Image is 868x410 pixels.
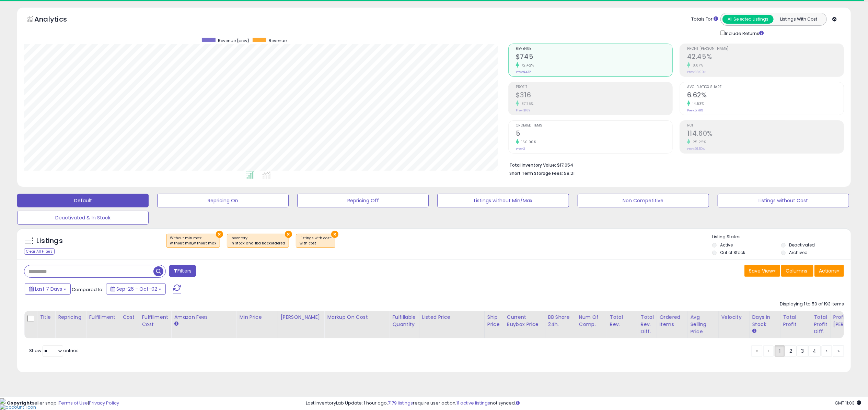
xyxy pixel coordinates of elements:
[269,38,287,44] span: Revenue
[516,85,672,89] span: Profit
[509,160,839,169] li: $17,054
[722,15,774,24] button: All Selected Listings
[814,314,828,335] div: Total Profit Diff.
[687,85,844,89] span: Avg. Buybox Share
[687,130,844,139] h2: 114.60%
[300,241,332,246] div: with cost
[487,314,501,328] div: Ship Price
[280,314,321,321] div: [PERSON_NAME]
[687,124,844,128] span: ROI
[392,314,416,328] div: Fulfillable Quantity
[516,70,531,74] small: Prev: $432
[72,286,103,293] span: Compared to:
[712,234,851,240] p: Listing States:
[89,314,117,321] div: Fulfillment
[579,314,604,328] div: Num of Comp.
[687,147,705,151] small: Prev: 91.50%
[641,314,654,335] div: Total Rev. Diff.
[687,53,844,62] h2: 42.45%
[519,63,534,68] small: 72.42%
[808,345,821,357] a: 4
[170,241,216,246] div: without min,without max
[687,47,844,51] span: Profit [PERSON_NAME]
[297,194,429,207] button: Repricing Off
[24,248,55,255] div: Clear All Filters
[564,170,575,177] span: $8.21
[218,38,249,44] span: Revenue (prev)
[780,301,844,307] div: Displaying 1 to 50 of 193 items
[29,347,79,354] span: Show: entries
[216,231,223,238] button: ×
[752,328,756,334] small: Days In Stock.
[106,283,166,295] button: Sep-26 - Oct-02
[783,314,808,328] div: Total Profit
[157,194,289,207] button: Repricing On
[285,231,292,238] button: ×
[519,101,534,106] small: 87.75%
[516,147,525,151] small: Prev: 2
[548,314,573,328] div: BB Share 24h.
[721,314,747,321] div: Velocity
[509,162,556,168] b: Total Inventory Value:
[231,241,285,246] div: in stock and fba backordered
[775,345,785,357] a: 1
[785,345,797,357] a: 2
[327,314,386,321] div: Markup on Cost
[744,265,780,277] button: Save View
[516,53,672,62] h2: $745
[36,236,63,246] h5: Listings
[720,242,733,248] label: Active
[826,348,828,354] span: ›
[142,314,168,328] div: Fulfillment Cost
[789,250,808,255] label: Archived
[752,314,777,328] div: Days In Stock
[691,16,718,23] div: Totals For
[35,286,62,292] span: Last 7 Days
[687,108,703,112] small: Prev: 5.78%
[116,286,157,292] span: Sep-26 - Oct-02
[786,267,807,274] span: Columns
[17,211,149,225] button: Deactivated & In Stock
[519,140,536,145] small: 150.00%
[687,91,844,100] h2: 6.62%
[690,63,703,68] small: 8.87%
[169,265,196,277] button: Filters
[578,194,709,207] button: Non Competitive
[789,242,815,248] label: Deactivated
[509,170,563,176] b: Short Term Storage Fees:
[422,314,482,321] div: Listed Price
[516,124,672,128] span: Ordered Items
[58,314,83,321] div: Repricing
[324,311,390,338] th: The percentage added to the cost of goods (COGS) that forms the calculator for Min & Max prices.
[516,47,672,51] span: Revenue
[690,140,706,145] small: 25.25%
[687,70,706,74] small: Prev: 38.99%
[123,314,136,321] div: Cost
[437,194,569,207] button: Listings without Min/Max
[331,231,338,238] button: ×
[715,29,772,37] div: Include Returns
[231,236,285,246] span: Inventory :
[174,314,233,321] div: Amazon Fees
[300,236,332,246] span: Listings with cost :
[837,348,840,354] span: »
[691,314,716,335] div: Avg Selling Price
[814,265,844,277] button: Actions
[660,314,685,328] div: Ordered Items
[170,236,216,246] span: Without min max :
[690,101,704,106] small: 14.53%
[773,15,824,24] button: Listings With Cost
[516,91,672,100] h2: $316
[516,130,672,139] h2: 5
[174,321,178,327] small: Amazon Fees.
[718,194,849,207] button: Listings without Cost
[239,314,275,321] div: Min Price
[507,314,542,328] div: Current Buybox Price
[610,314,635,328] div: Total Rev.
[40,314,52,321] div: Title
[797,345,808,357] a: 3
[781,265,813,277] button: Columns
[720,250,745,255] label: Out of Stock
[17,194,149,207] button: Default
[516,108,531,112] small: Prev: $169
